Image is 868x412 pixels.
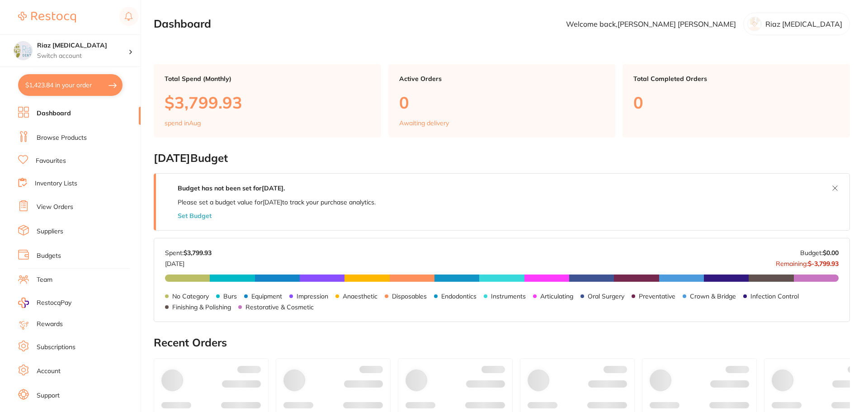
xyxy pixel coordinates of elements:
img: Riaz Dental Surgery [14,42,32,60]
p: No Category [172,293,209,300]
p: Burs [223,293,237,300]
p: Welcome back, [PERSON_NAME] [PERSON_NAME] [566,20,736,28]
span: RestocqPay [37,298,71,308]
a: Budgets [37,251,61,260]
img: Restocq Logo [18,12,76,23]
a: Dashboard [37,109,71,118]
h2: Recent Orders [154,336,850,349]
p: $3,799.93 [165,93,370,112]
a: Account [37,367,61,376]
a: Subscriptions [37,343,75,352]
p: Articulating [540,293,573,300]
p: Active Orders [399,75,605,82]
p: Endodontics [441,293,476,300]
p: Impression [297,293,328,300]
a: Favourites [36,156,66,166]
h2: Dashboard [154,18,211,30]
h4: Riaz Dental Surgery [37,41,128,50]
p: Finishing & Polishing [172,303,231,311]
p: [DATE] [165,256,212,267]
p: Infection Control [750,293,799,300]
p: Riaz [MEDICAL_DATA] [765,20,842,28]
p: Spent: [165,249,212,256]
a: Support [37,391,60,400]
h2: [DATE] Budget [154,152,850,165]
button: Set Budget [178,212,212,219]
p: Switch account [37,52,128,61]
p: Preventative [639,293,675,300]
a: Total Spend (Monthly)$3,799.93spend inAug [154,64,381,137]
p: 0 [633,93,839,112]
a: Suppliers [37,227,63,236]
a: RestocqPay [18,298,71,308]
strong: $3,799.93 [184,249,212,257]
p: Please set a budget value for [DATE] to track your purchase analytics. [178,199,376,206]
p: Budget: [800,249,839,256]
img: RestocqPay [18,298,29,308]
p: Oral Surgery [588,293,624,300]
p: Instruments [491,293,526,300]
a: Browse Products [37,133,87,142]
p: spend in Aug [165,119,201,127]
p: Disposables [392,293,427,300]
p: Remaining: [776,256,839,267]
p: Anaesthetic [343,293,377,300]
p: Awaiting delivery [399,119,449,127]
strong: $-3,799.93 [808,260,839,268]
p: 0 [399,93,605,112]
p: Equipment [251,293,282,300]
strong: Budget has not been set for [DATE] . [178,184,285,192]
a: View Orders [37,203,73,212]
a: Active Orders0Awaiting delivery [388,64,616,137]
p: Crown & Bridge [690,293,736,300]
p: Total Spend (Monthly) [165,75,370,82]
p: Total Completed Orders [633,75,839,82]
a: Team [37,275,52,284]
a: Rewards [37,320,63,329]
a: Inventory Lists [35,179,77,188]
button: $1,423.84 in your order [18,74,123,96]
a: Restocq Logo [18,7,76,28]
a: Total Completed Orders0 [623,64,850,137]
p: Restorative & Cosmetic [245,303,314,311]
strong: $0.00 [823,249,839,257]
